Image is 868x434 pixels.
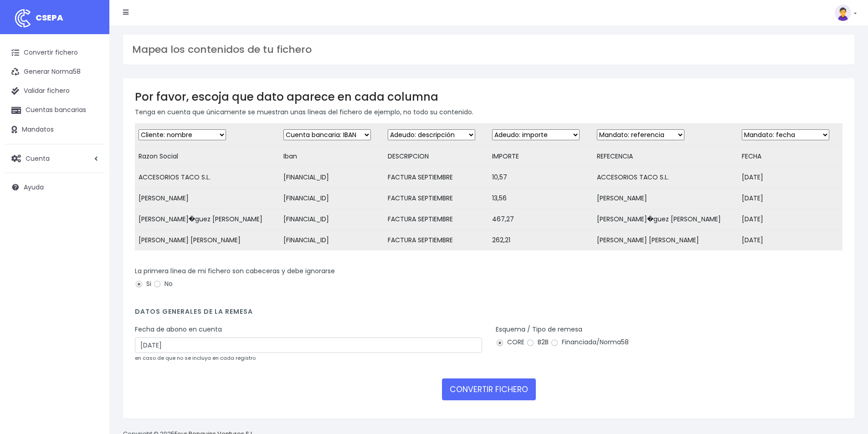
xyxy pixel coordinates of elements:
[280,146,384,167] td: Iban
[135,279,151,289] label: Si
[5,149,105,168] a: Cuenta
[11,7,34,30] img: logo
[384,167,488,188] td: FACTURA SEPTIEMBRE
[738,230,842,251] td: [DATE]
[593,230,738,251] td: [PERSON_NAME] [PERSON_NAME]
[496,325,582,334] label: Esquema / Tipo de remesa
[132,44,845,56] h3: Mapea los contenidos de tu fichero
[384,209,488,230] td: FACTURA SEPTIEMBRE
[442,378,536,400] button: CONVERTIR FICHERO
[593,188,738,209] td: [PERSON_NAME]
[5,43,105,62] a: Convertir fichero
[280,230,384,251] td: [FINANCIAL_ID]
[5,62,105,82] a: Generar Norma58
[280,209,384,230] td: [FINANCIAL_ID]
[488,188,593,209] td: 13,56
[135,188,280,209] td: [PERSON_NAME]
[593,209,738,230] td: [PERSON_NAME]�guez [PERSON_NAME]
[738,167,842,188] td: [DATE]
[26,153,50,163] span: Cuenta
[135,90,842,103] h3: Por favor, escoja que dato aparece en cada columna
[135,107,842,117] p: Tenga en cuenta que únicamente se muestran unas líneas del fichero de ejemplo, no todo su contenido.
[5,178,105,197] a: Ayuda
[280,188,384,209] td: [FINANCIAL_ID]
[496,337,524,347] label: CORE
[24,183,44,192] span: Ayuda
[135,325,222,334] label: Fecha de abono en cuenta
[135,354,256,362] small: en caso de que no se incluya en cada registro
[488,230,593,251] td: 262,21
[835,5,851,21] img: profile
[280,167,384,188] td: [FINANCIAL_ID]
[488,209,593,230] td: 467,27
[153,279,173,289] label: No
[135,209,280,230] td: [PERSON_NAME]�guez [PERSON_NAME]
[135,167,280,188] td: ACCESORIOS TACO S.L.
[135,308,842,320] h4: Datos generales de la remesa
[526,337,549,347] label: B2B
[384,146,488,167] td: DESCRIPCION
[550,337,629,347] label: Financiada/Norma58
[488,146,593,167] td: IMPORTE
[36,12,63,23] span: CSEPA
[488,167,593,188] td: 10,57
[384,230,488,251] td: FACTURA SEPTIEMBRE
[135,266,335,276] label: La primera línea de mi fichero son cabeceras y debe ignorarse
[135,146,280,167] td: Razon Social
[738,188,842,209] td: [DATE]
[5,101,105,120] a: Cuentas bancarias
[738,146,842,167] td: FECHA
[5,120,105,139] a: Mandatos
[384,188,488,209] td: FACTURA SEPTIEMBRE
[135,230,280,251] td: [PERSON_NAME] [PERSON_NAME]
[738,209,842,230] td: [DATE]
[593,167,738,188] td: ACCESORIOS TACO S.L.
[593,146,738,167] td: REFECENCIA
[5,82,105,101] a: Validar fichero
